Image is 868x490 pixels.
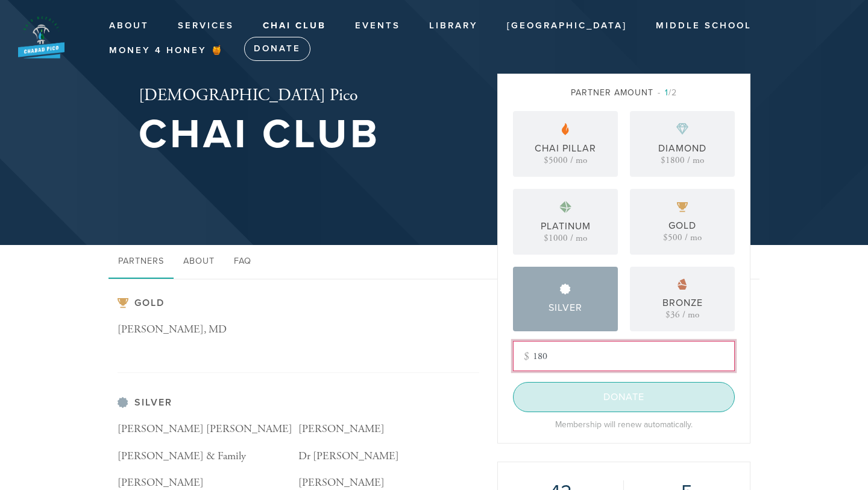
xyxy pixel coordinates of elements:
[663,233,702,242] div: $500 / mo
[174,245,224,279] a: About
[661,156,704,165] div: $1800 / mo
[535,141,596,156] div: Chai Pillar
[541,219,591,234] div: Platinum
[658,87,677,98] span: /2
[562,123,569,135] img: pp-partner.svg
[346,14,409,37] a: Events
[513,418,735,431] div: Membership will renew automatically.
[169,14,243,37] a: Services
[118,397,479,409] h3: Silver
[658,141,706,156] div: Diamond
[298,448,479,465] p: Dr [PERSON_NAME]
[298,476,385,489] span: [PERSON_NAME]
[678,279,687,290] img: pp-bronze.svg
[298,422,385,436] span: [PERSON_NAME]
[244,37,310,61] a: Donate
[254,14,335,37] a: Chai Club
[549,301,582,315] div: Silver
[118,397,128,408] img: pp-silver.svg
[498,14,636,37] a: [GEOGRAPHIC_DATA]
[118,321,298,339] p: [PERSON_NAME], MD
[665,87,668,98] span: 1
[100,39,233,62] a: Money 4 Honey 🍯
[544,234,587,243] div: $1000 / mo
[513,341,735,371] input: Other amount
[513,86,735,99] div: Partner Amount
[560,284,571,294] img: pp-silver.svg
[647,14,761,37] a: Middle School
[544,156,587,165] div: $5000 / mo
[559,201,571,213] img: pp-platinum.svg
[100,14,158,37] a: About
[118,298,128,308] img: pp-gold.svg
[662,296,703,310] div: Bronze
[139,115,380,154] h1: Chai Club
[118,421,298,438] p: [PERSON_NAME] [PERSON_NAME]
[677,202,688,212] img: pp-gold.svg
[668,218,696,233] div: Gold
[224,245,261,279] a: FAQ
[676,123,688,135] img: pp-diamond.svg
[139,86,380,106] h2: [DEMOGRAPHIC_DATA] Pico
[665,310,699,319] div: $36 / mo
[513,382,735,412] input: Donate
[118,448,298,465] p: [PERSON_NAME] & Family
[420,14,487,37] a: Library
[18,15,64,59] img: New%20BB%20Logo_0.png
[108,245,174,279] a: Partners
[118,297,479,309] h3: Gold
